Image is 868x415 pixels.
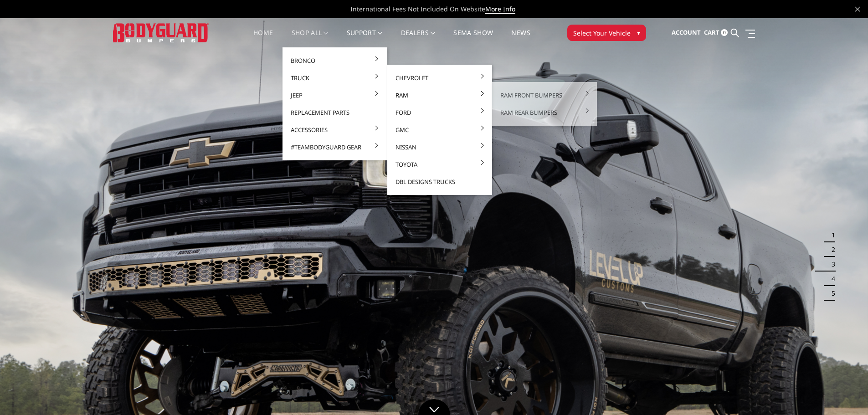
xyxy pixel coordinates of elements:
[391,69,488,87] a: Chevrolet
[286,52,384,69] a: Bronco
[418,399,450,415] a: Click to Down
[496,87,593,104] a: Ram Front Bumpers
[637,28,640,37] span: ▾
[485,5,515,14] a: More Info
[391,138,488,156] a: Nissan
[826,257,835,272] button: 3 of 5
[286,104,384,121] a: Replacement Parts
[292,30,329,47] a: shop all
[391,173,488,190] a: DBL Designs Trucks
[573,28,631,38] span: Select Your Vehicle
[253,30,273,47] a: Home
[511,30,530,47] a: News
[286,87,384,104] a: Jeep
[721,29,728,36] span: 0
[113,23,209,42] img: BODYGUARD BUMPERS
[391,156,488,173] a: Toyota
[826,272,835,286] button: 4 of 5
[391,104,488,121] a: Ford
[391,121,488,138] a: GMC
[567,25,646,41] button: Select Your Vehicle
[826,242,835,257] button: 2 of 5
[826,286,835,301] button: 5 of 5
[704,20,728,45] a: Cart 0
[286,121,384,138] a: Accessories
[822,371,868,415] iframe: Chat Widget
[826,228,835,242] button: 1 of 5
[672,20,701,45] a: Account
[286,69,384,87] a: Truck
[496,104,593,121] a: Ram Rear Bumpers
[401,30,436,47] a: Dealers
[347,30,383,47] a: Support
[286,138,384,156] a: #TeamBodyguard Gear
[391,87,488,104] a: Ram
[704,28,719,36] span: Cart
[453,30,493,47] a: SEMA Show
[672,28,701,36] span: Account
